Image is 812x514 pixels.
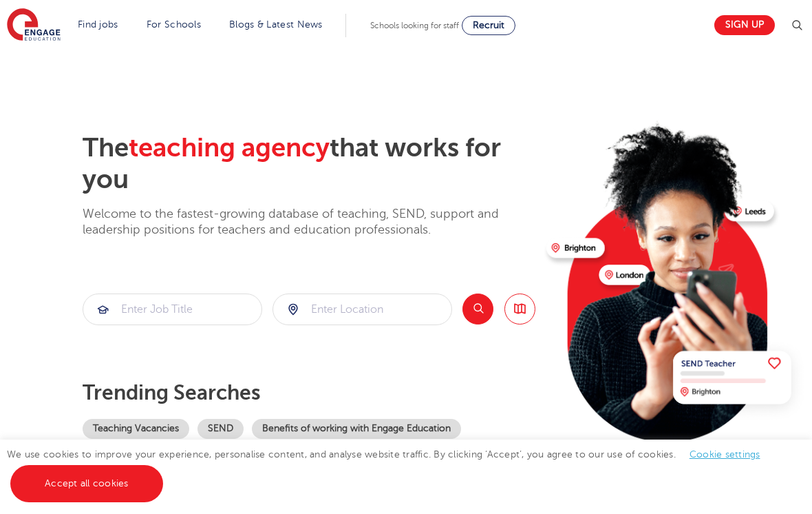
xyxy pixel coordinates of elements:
a: For Schools [147,19,201,30]
a: Teaching Vacancies [83,419,189,439]
a: Sign up [714,15,775,35]
a: Benefits of working with Engage Education [252,419,461,439]
a: SEND [197,419,244,439]
input: Submit [273,294,451,325]
img: Engage Education [7,8,61,43]
div: Submit [273,294,452,325]
a: Cookie settings [690,449,760,460]
button: Search [462,294,493,325]
a: Find jobs [78,19,118,30]
input: Submit [83,294,261,325]
span: Recruit [473,20,504,30]
a: Recruit [462,16,515,35]
span: teaching agency [129,133,330,163]
p: Welcome to the fastest-growing database of teaching, SEND, support and leadership positions for t... [83,206,535,238]
a: Accept all cookies [10,465,163,502]
span: Schools looking for staff [370,21,459,30]
div: Submit [83,294,262,325]
p: Trending searches [83,380,535,405]
span: We use cookies to improve your experience, personalise content, and analyse website traffic. By c... [7,449,774,489]
a: Blogs & Latest News [229,19,323,30]
h2: The that works for you [83,132,535,196]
